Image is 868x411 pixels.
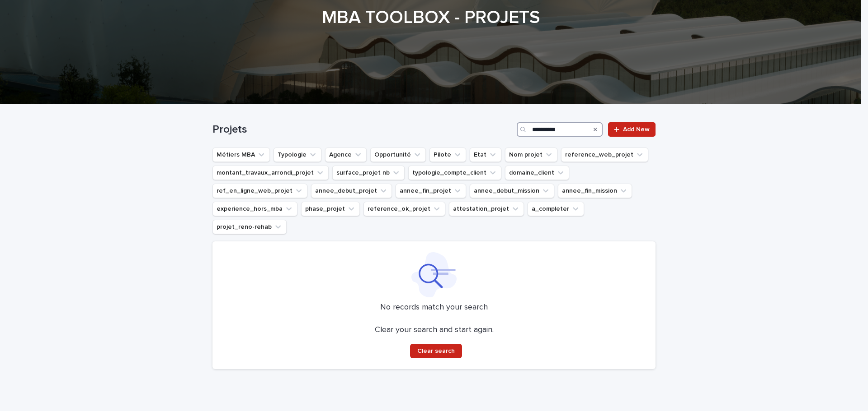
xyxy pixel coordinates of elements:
input: Search [517,122,603,137]
button: attestation_projet [449,202,524,216]
button: Pilote [429,148,466,162]
button: a_completer [528,202,584,216]
a: Add New [608,122,656,137]
button: Nom projet [505,148,557,162]
button: projet_reno-rehab [212,220,287,234]
button: annee_fin_projet [396,184,466,198]
button: reference_ok_projet [363,202,445,216]
button: Agence [325,148,367,162]
button: montant_travaux_arrondi_projet [212,166,329,180]
button: Etat [470,148,501,162]
h1: MBA TOOLBOX - PROJETS [209,7,652,28]
button: annee_debut_mission [470,184,554,198]
button: ref_en_ligne_web_projet [212,184,307,198]
button: domaine_client [505,166,569,180]
button: reference_web_projet [561,148,648,162]
button: phase_projet [301,202,360,216]
p: Clear your search and start again. [375,325,494,335]
button: Typologie [274,148,321,162]
h1: Projets [212,123,513,136]
button: surface_projet nb [332,166,405,180]
p: No records match your search [223,303,645,313]
button: Métiers MBA [212,148,270,162]
button: typologie_compte_client [408,166,501,180]
button: annee_debut_projet [311,184,392,198]
button: Opportunité [370,148,426,162]
button: Clear search [410,344,462,358]
button: experience_hors_mba [212,202,297,216]
span: Clear search [417,348,455,354]
button: annee_fin_mission [558,184,632,198]
span: Add New [623,126,650,133]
